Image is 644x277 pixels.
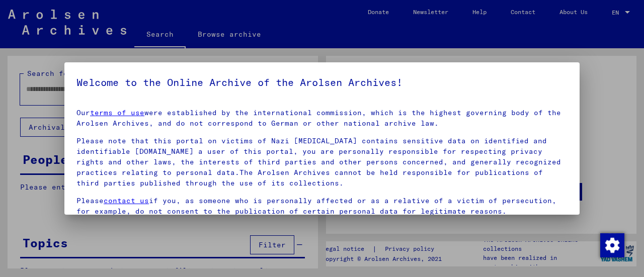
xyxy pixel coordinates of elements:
[600,233,624,257] img: Change consent
[76,74,568,90] h5: Welcome to the Online Archive of the Arolsen Archives!
[76,108,568,129] p: Our were established by the international commission, which is the highest governing body of the ...
[104,196,149,205] a: contact us
[76,196,568,217] p: Please if you, as someone who is personally affected or as a relative of a victim of persecution,...
[90,108,144,117] a: terms of use
[76,136,568,189] p: Please note that this portal on victims of Nazi [MEDICAL_DATA] contains sensitive data on identif...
